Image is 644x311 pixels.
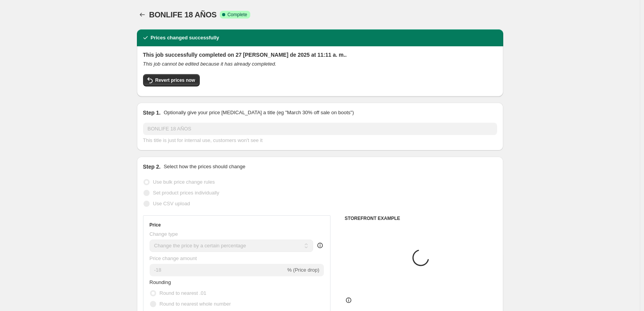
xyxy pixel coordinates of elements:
span: BONLIFE 18 AÑOS [149,10,217,19]
h2: This job successfully completed on 27 [PERSON_NAME] de 2025 at 11:11 a. m.. [143,51,497,59]
div: help [316,242,324,249]
span: Complete [228,12,247,18]
span: Round to nearest whole number [160,301,231,307]
button: Revert prices now [143,74,200,86]
h2: Step 1. [143,109,161,117]
i: This job cannot be edited because it has already completed. [143,61,276,67]
input: -15 [150,264,286,276]
h3: Price [150,222,161,228]
h6: STOREFRONT EXAMPLE [345,215,497,221]
span: Price change amount [150,255,197,261]
span: Round to nearest .01 [160,290,206,296]
span: This title is just for internal use, customers won't see it [143,137,263,143]
button: Price change jobs [137,9,148,20]
span: Set product prices individually [153,190,219,196]
input: 30% off holiday sale [143,123,497,135]
span: Rounding [150,279,171,285]
span: Use CSV upload [153,201,190,206]
span: Revert prices now [155,77,195,83]
h2: Step 2. [143,163,161,171]
h2: Prices changed successfully [151,34,219,42]
span: Use bulk price change rules [153,179,215,185]
span: Change type [150,231,178,237]
p: Optionally give your price [MEDICAL_DATA] a title (eg "March 30% off sale on boots") [164,109,354,117]
span: % (Price drop) [287,267,319,273]
p: Select how the prices should change [164,163,245,171]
